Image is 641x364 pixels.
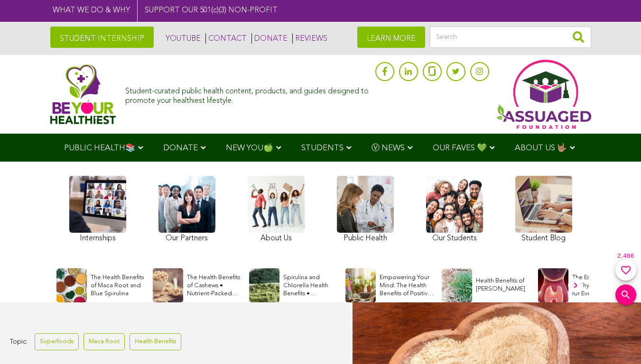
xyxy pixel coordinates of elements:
[496,60,591,129] img: Assuaged App
[428,66,435,76] img: glassdoor
[50,64,116,124] img: Assuaged
[50,134,591,162] div: Navigation Menu
[433,144,487,152] span: OUR FAVES 💚
[35,333,79,350] a: Superfoods
[515,144,567,152] span: ABOUT US 🤟🏽
[292,33,327,44] a: REVIEWS
[594,318,641,364] iframe: Chat Widget
[9,336,28,348] span: Topic:
[125,82,370,105] div: Student-curated public health content, products, and guides designed to promote your healthiest l...
[163,144,198,152] span: DONATE
[357,27,425,48] a: LEARN MORE
[130,333,181,350] a: Health Benefits
[251,33,288,44] a: DONATE
[226,144,273,152] span: NEW YOU🍏
[50,27,154,48] a: STUDENT INTERNSHIP
[301,144,344,152] span: STUDENTS
[64,144,135,152] span: PUBLIC HEALTH📚
[205,33,247,44] a: CONTACT
[163,33,201,44] a: YOUTUBE
[84,333,125,350] a: Maca Root
[372,144,405,152] span: Ⓥ NEWS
